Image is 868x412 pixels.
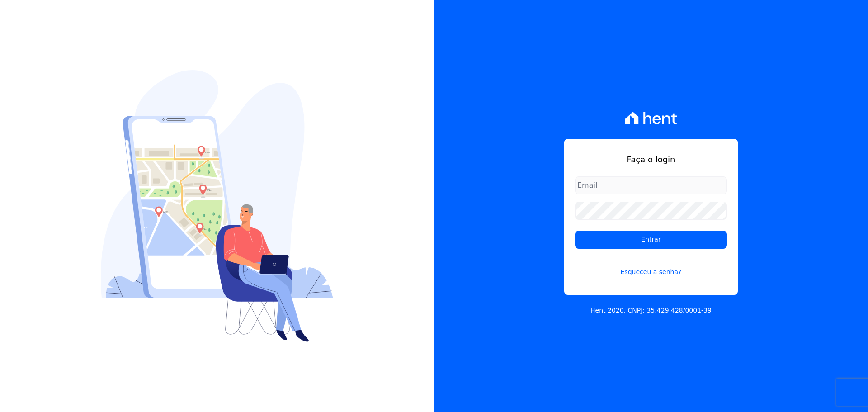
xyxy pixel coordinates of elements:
[575,231,727,249] input: Entrar
[101,70,333,342] img: Login
[575,176,727,194] input: Email
[575,153,727,166] h1: Faça o login
[575,256,727,277] a: Esqueceu a senha?
[590,306,712,315] p: Hent 2020. CNPJ: 35.429.428/0001-39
